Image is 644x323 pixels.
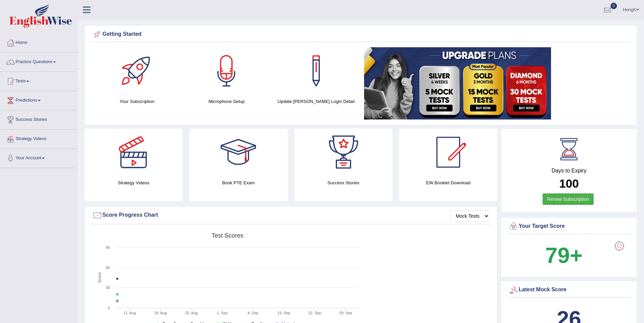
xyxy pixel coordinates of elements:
[308,311,321,315] tspan: 22. Sep
[0,149,77,166] a: Your Account
[275,98,358,105] h4: Update [PERSON_NAME] Login Detail
[212,232,243,239] tspan: Test scores
[0,110,77,127] a: Success Stories
[508,221,629,232] div: Your Target Score
[0,130,77,146] a: Strategy Videos
[189,179,287,186] h4: Book PTE Exam
[106,245,110,249] text: 90
[294,179,392,186] h4: Success Stories
[0,72,77,89] a: Tests
[154,311,167,315] tspan: 18. Aug
[508,285,629,295] div: Latest Mock Score
[185,98,268,105] h4: Microphone Setup
[543,193,594,205] a: Renew Subscription
[559,177,579,190] b: 100
[108,306,110,310] text: 0
[96,98,178,105] h4: Your Subscription
[92,210,490,220] div: Score Progress Chart
[364,47,551,119] img: small5.jpg
[248,311,259,315] tspan: 8. Sep
[0,91,77,108] a: Predictions
[399,179,497,186] h4: EW Booklet Download
[92,29,629,39] div: Getting Started
[106,286,110,290] text: 30
[0,53,77,70] a: Practice Questions
[85,179,183,186] h4: Strategy Videos
[185,311,197,315] tspan: 25. Aug
[0,33,77,50] a: Home
[123,311,136,315] tspan: 11. Aug
[106,266,110,270] text: 60
[611,3,617,9] span: 0
[508,168,629,174] h4: Days to Expiry
[339,311,352,315] tspan: 29. Sep
[545,243,582,268] b: 79+
[278,311,290,315] tspan: 15. Sep
[217,311,228,315] tspan: 1. Sep
[97,272,102,283] tspan: Score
